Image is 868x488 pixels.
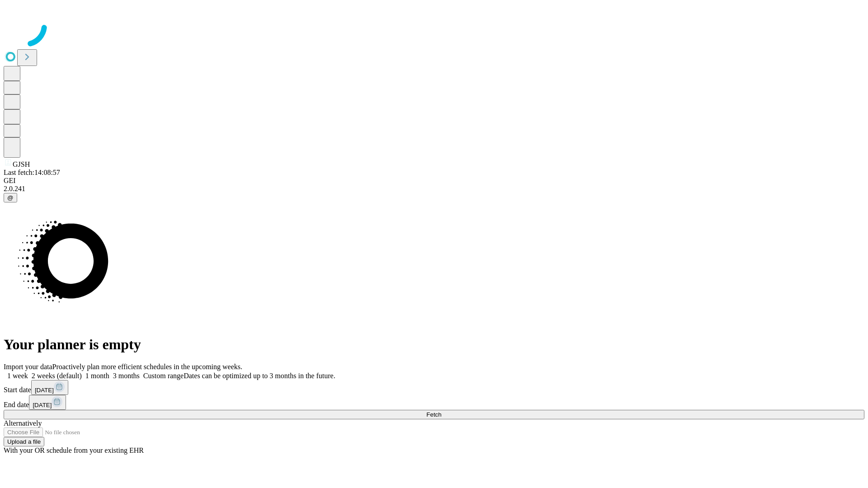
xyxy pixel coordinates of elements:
[13,160,30,168] span: GJSH
[4,380,864,395] div: Start date
[32,372,82,380] span: 2 weeks (default)
[4,446,144,454] span: With your OR schedule from your existing EHR
[7,372,28,380] span: 1 week
[7,194,14,201] span: @
[29,395,66,410] button: [DATE]
[113,372,140,380] span: 3 months
[52,363,242,371] span: Proactively plan more efficient schedules in the upcoming weeks.
[33,402,52,408] span: [DATE]
[426,411,441,418] span: Fetch
[4,185,864,193] div: 2.0.241
[4,193,17,202] button: @
[4,395,864,410] div: End date
[4,437,44,446] button: Upload a file
[4,336,864,353] h1: Your planner is empty
[4,363,52,371] span: Import your data
[31,380,68,395] button: [DATE]
[35,387,54,394] span: [DATE]
[4,410,864,419] button: Fetch
[85,372,109,380] span: 1 month
[143,372,184,380] span: Custom range
[4,169,60,176] span: Last fetch: 14:08:57
[4,419,42,427] span: Alternatively
[184,372,335,380] span: Dates can be optimized up to 3 months in the future.
[4,177,864,185] div: GEI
